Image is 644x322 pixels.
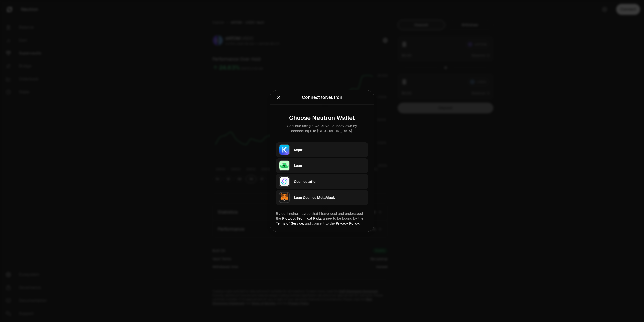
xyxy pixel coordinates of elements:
div: Continue using a wallet you already own by connecting it to [GEOGRAPHIC_DATA]. [280,123,364,133]
div: Leap Cosmos MetaMask [294,195,365,200]
div: Choose Neutron Wallet [280,114,364,121]
div: Cosmostation [294,179,365,184]
button: LeapLeap [276,158,368,173]
img: Leap [279,160,290,171]
a: Protocol Technical Risks, [282,216,322,221]
img: Keplr [279,144,290,155]
div: Connect to Neutron [302,94,342,101]
img: Leap Cosmos MetaMask [279,192,290,203]
button: CosmostationCosmostation [276,174,368,189]
button: KeplrKeplr [276,142,368,157]
img: Cosmostation [279,176,290,187]
button: Close [276,94,281,101]
a: Privacy Policy. [336,221,360,226]
button: Leap Cosmos MetaMaskLeap Cosmos MetaMask [276,190,368,205]
div: By continuing, I agree that I have read and understood the agree to be bound by the and consent t... [276,211,368,226]
div: Keplr [294,147,365,152]
a: Terms of Service, [276,221,304,226]
div: Leap [294,163,365,168]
